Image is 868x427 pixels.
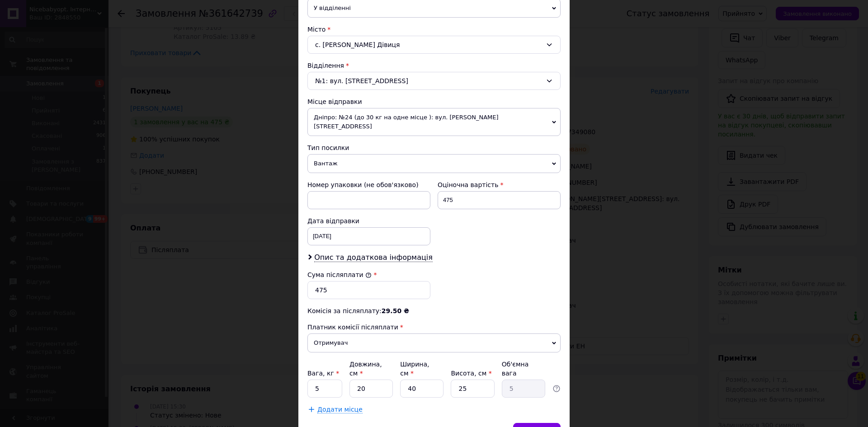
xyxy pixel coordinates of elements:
[307,154,561,173] span: Вантаж
[451,370,491,377] label: Висота, см
[307,180,430,189] div: Номер упаковки (не обов'язково)
[307,370,339,377] label: Вага, кг
[382,307,409,314] span: 29.50 ₴
[314,253,433,262] span: Опис та додаткова інформація
[307,25,561,34] div: Місто
[307,36,561,54] div: с. [PERSON_NAME] Дівиця
[307,144,349,151] span: Тип посилки
[307,271,372,278] label: Сума післяплати
[307,216,430,225] div: Дата відправки
[349,361,382,377] label: Довжина, см
[307,72,561,90] div: №1: вул. [STREET_ADDRESS]
[317,406,363,413] span: Додати місце
[400,361,429,377] label: Ширина, см
[438,180,561,189] div: Оціночна вартість
[307,61,561,70] div: Відділення
[307,306,561,315] div: Комісія за післяплату:
[307,98,362,105] span: Місце відправки
[307,108,561,136] span: Дніпро: №24 (до 30 кг на одне місце ): вул. [PERSON_NAME][STREET_ADDRESS]
[307,324,398,331] span: Платник комісії післяплати
[307,333,561,352] span: Отримувач
[502,360,545,378] div: Об'ємна вага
